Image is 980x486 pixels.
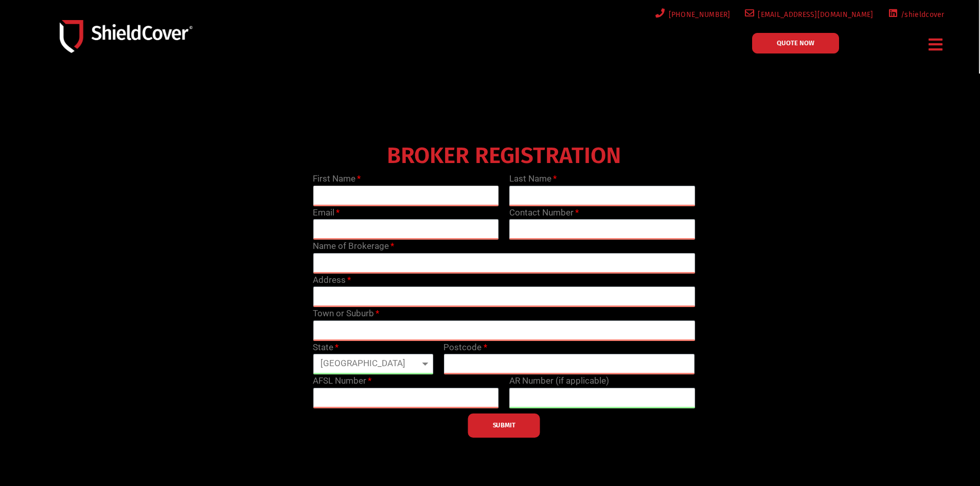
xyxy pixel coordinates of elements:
[313,307,379,320] label: Town or Suburb
[313,341,338,354] label: State
[897,8,945,21] span: /shieldcover
[313,274,351,287] label: Address
[313,374,371,388] label: AFSL Number
[509,206,579,220] label: Contact Number
[886,8,945,21] a: /shieldcover
[60,20,192,52] img: Shield-Cover-Underwriting-Australia-logo-full
[308,150,700,162] h4: BROKER REGISTRATION
[777,40,814,46] span: QUOTE NOW
[313,240,394,253] label: Name of Brokerage
[313,206,340,220] label: Email
[468,413,540,438] button: SUBMIT
[493,424,515,426] span: SUBMIT
[653,8,730,21] a: [PHONE_NUMBER]
[754,8,873,21] span: [EMAIL_ADDRESS][DOMAIN_NAME]
[313,172,361,186] label: First Name
[665,8,730,21] span: [PHONE_NUMBER]
[752,33,839,53] a: QUOTE NOW
[509,374,609,388] label: AR Number (if applicable)
[925,32,947,57] div: Menu Toggle
[509,172,557,186] label: Last Name
[743,8,874,21] a: [EMAIL_ADDRESS][DOMAIN_NAME]
[443,341,487,354] label: Postcode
